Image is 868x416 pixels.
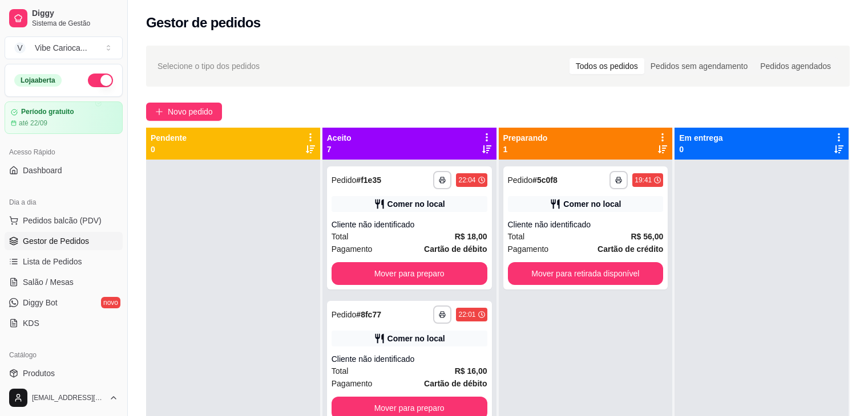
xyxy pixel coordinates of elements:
a: Salão / Mesas [5,273,123,291]
button: Novo pedido [146,103,222,121]
p: Preparando [503,132,548,144]
p: 7 [327,144,352,155]
span: Pedidos balcão (PDV) [23,215,102,226]
span: Pagamento [332,377,373,390]
div: Todos os pedidos [570,58,644,74]
button: Mover para retirada disponível [508,262,664,285]
a: Período gratuitoaté 22/09 [5,101,123,134]
span: Pedido [332,310,357,319]
span: V [14,42,26,54]
div: 22:01 [458,310,475,319]
a: Dashboard [5,161,123,180]
span: Salão / Mesas [23,276,74,288]
div: 22:04 [458,176,475,185]
div: 19:41 [635,176,652,185]
span: Total [332,365,349,377]
div: Catálogo [5,346,123,364]
button: Select a team [5,36,123,59]
div: Cliente não identificado [332,219,487,230]
div: Acesso Rápido [5,143,123,161]
div: Cliente não identificado [332,353,487,365]
span: Dashboard [23,165,62,176]
button: Alterar Status [88,74,113,87]
div: Comer no local [387,198,445,210]
a: Diggy Botnovo [5,293,123,312]
strong: Cartão de débito [424,244,487,254]
div: Comer no local [563,198,621,210]
p: 0 [151,144,187,155]
a: Produtos [5,364,123,382]
span: Total [332,230,349,243]
p: 0 [679,144,722,155]
div: Vibe Carioca ... [35,42,87,54]
span: Novo pedido [168,105,213,118]
p: 1 [503,144,548,155]
strong: R$ 18,00 [455,232,487,241]
div: Comer no local [387,333,445,344]
a: Gestor de Pedidos [5,232,123,250]
a: Lista de Pedidos [5,252,123,271]
span: Lista de Pedidos [23,256,82,267]
strong: Cartão de crédito [597,244,663,254]
p: Aceito [327,132,352,144]
span: KDS [23,317,39,329]
span: Diggy Bot [23,297,58,308]
span: Sistema de Gestão [32,19,118,28]
button: Pedidos balcão (PDV) [5,211,123,230]
button: [EMAIL_ADDRESS][DOMAIN_NAME] [5,384,123,411]
a: KDS [5,314,123,332]
span: Produtos [23,368,55,379]
div: Cliente não identificado [508,219,664,230]
strong: R$ 56,00 [631,232,663,241]
article: Período gratuito [21,108,74,116]
strong: # 5c0f8 [532,176,558,185]
strong: # 8fc77 [356,310,381,319]
strong: Cartão de débito [424,379,487,388]
span: plus [155,108,163,116]
span: Total [508,230,525,243]
a: DiggySistema de Gestão [5,5,123,32]
div: Loja aberta [14,74,62,87]
h2: Gestor de pedidos [146,14,261,32]
span: Pagamento [332,243,373,255]
span: Gestor de Pedidos [23,235,89,247]
strong: # f1e35 [356,176,381,185]
div: Pedidos agendados [754,58,837,74]
span: Pedido [332,176,357,185]
span: Pagamento [508,243,549,255]
span: Selecione o tipo dos pedidos [158,60,260,72]
button: Mover para preparo [332,262,487,285]
p: Em entrega [679,132,722,144]
p: Pendente [151,132,187,144]
strong: R$ 16,00 [455,366,487,376]
div: Dia a dia [5,193,123,211]
article: até 22/09 [19,119,47,128]
div: Pedidos sem agendamento [644,58,754,74]
span: [EMAIL_ADDRESS][DOMAIN_NAME] [32,393,104,402]
span: Diggy [32,9,118,19]
span: Pedido [508,176,533,185]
